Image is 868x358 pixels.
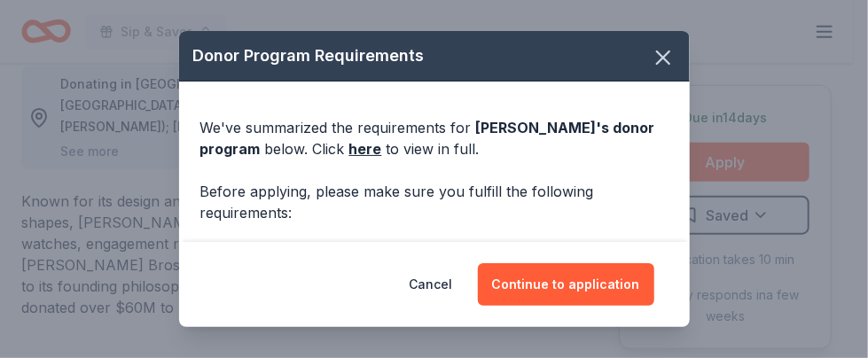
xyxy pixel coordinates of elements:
div: Donor Program Requirements [179,31,690,82]
div: We've summarized the requirements for below. Click to view in full. [200,117,669,160]
a: here [349,138,382,160]
button: Continue to application [478,263,654,306]
button: Cancel [410,263,453,306]
div: Before applying, please make sure you fulfill the following requirements: [200,181,669,223]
